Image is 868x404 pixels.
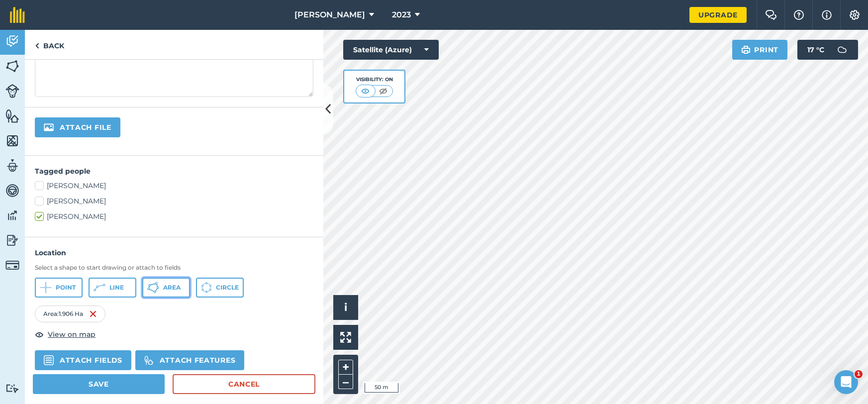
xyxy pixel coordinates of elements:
[5,59,19,74] img: svg+xml;base64,PHN2ZyB4bWxucz0iaHR0cDovL3d3dy53My5vcmcvMjAwMC9zdmciIHdpZHRoPSI1NiIgaGVpZ2h0PSI2MC...
[35,40,39,52] img: svg+xml;base64,PHN2ZyB4bWxucz0iaHR0cDovL3d3dy53My5vcmcvMjAwMC9zdmciIHdpZHRoPSI5IiBoZWlnaHQ9IjI0Ii...
[5,384,19,393] img: svg+xml;base64,PD94bWwgdmVyc2lvbj0iMS4wIiBlbmNvZGluZz0idXRmLTgiPz4KPCEtLSBHZW5lcmF0b3I6IEFkb2JlIE...
[216,284,239,292] span: Circle
[5,183,19,198] img: svg+xml;base64,PD94bWwgdmVyc2lvbj0iMS4wIiBlbmNvZGluZz0idXRmLTgiPz4KPCEtLSBHZW5lcmF0b3I6IEFkb2JlIE...
[356,76,393,84] div: Visibility: On
[392,9,411,21] span: 2023
[173,374,315,394] a: Cancel
[732,40,788,60] button: Print
[5,158,19,173] img: svg+xml;base64,PD94bWwgdmVyc2lvbj0iMS4wIiBlbmNvZGluZz0idXRmLTgiPz4KPCEtLSBHZW5lcmF0b3I6IEFkb2JlIE...
[35,305,105,322] div: Area : 1.906 Ha
[35,166,313,177] h4: Tagged people
[44,355,54,365] img: svg+xml,%3c
[849,10,861,20] img: A cog icon
[340,332,351,343] img: Four arrows, one pointing top left, one top right, one bottom right and the last bottom left
[109,284,124,292] span: Line
[48,329,96,340] span: View on map
[35,264,313,272] h3: Select a shape to start drawing or attach to fields
[196,278,244,298] button: Circle
[35,350,131,370] button: Attach fields
[765,10,777,20] img: Two speech bubbles overlapping with the left bubble in the forefront
[89,278,136,298] button: Line
[793,10,805,20] img: A question mark icon
[5,84,19,98] img: svg+xml;base64,PD94bWwgdmVyc2lvbj0iMS4wIiBlbmNvZGluZz0idXRmLTgiPz4KPCEtLSBHZW5lcmF0b3I6IEFkb2JlIE...
[343,40,439,60] button: Satellite (Azure)
[359,86,372,96] img: svg+xml;base64,PHN2ZyB4bWxucz0iaHR0cDovL3d3dy53My5vcmcvMjAwMC9zdmciIHdpZHRoPSI1MCIgaGVpZ2h0PSI0MC...
[25,30,74,59] a: Back
[56,284,76,292] span: Point
[35,247,313,258] h4: Location
[344,301,347,313] span: i
[5,108,19,123] img: svg+xml;base64,PHN2ZyB4bWxucz0iaHR0cDovL3d3dy53My5vcmcvMjAwMC9zdmciIHdpZHRoPSI1NiIgaGVpZ2h0PSI2MC...
[35,328,44,340] img: svg+xml;base64,PHN2ZyB4bWxucz0iaHR0cDovL3d3dy53My5vcmcvMjAwMC9zdmciIHdpZHRoPSIxOCIgaGVpZ2h0PSIyNC...
[89,308,97,320] img: svg+xml;base64,PHN2ZyB4bWxucz0iaHR0cDovL3d3dy53My5vcmcvMjAwMC9zdmciIHdpZHRoPSIxNiIgaGVpZ2h0PSIyNC...
[10,7,25,23] img: fieldmargin Logo
[797,40,858,60] button: 17 °C
[377,86,389,96] img: svg+xml;base64,PHN2ZyB4bWxucz0iaHR0cDovL3d3dy53My5vcmcvMjAwMC9zdmciIHdpZHRoPSI1MCIgaGVpZ2h0PSI0MC...
[142,278,190,298] button: Area
[33,374,165,394] button: Save
[338,360,353,375] button: +
[807,40,824,60] span: 17 ° C
[35,211,313,222] label: [PERSON_NAME]
[144,355,154,365] img: svg%3e
[5,34,19,49] img: svg+xml;base64,PD94bWwgdmVyc2lvbj0iMS4wIiBlbmNvZGluZz0idXRmLTgiPz4KPCEtLSBHZW5lcmF0b3I6IEFkb2JlIE...
[333,295,358,320] button: i
[294,9,365,21] span: [PERSON_NAME]
[35,278,83,298] button: Point
[5,208,19,223] img: svg+xml;base64,PD94bWwgdmVyc2lvbj0iMS4wIiBlbmNvZGluZz0idXRmLTgiPz4KPCEtLSBHZW5lcmF0b3I6IEFkb2JlIE...
[834,370,858,394] iframe: Intercom live chat
[832,40,852,60] img: svg+xml;base64,PD94bWwgdmVyc2lvbj0iMS4wIiBlbmNvZGluZz0idXRmLTgiPz4KPCEtLSBHZW5lcmF0b3I6IEFkb2JlIE...
[163,284,181,292] span: Area
[5,233,19,248] img: svg+xml;base64,PD94bWwgdmVyc2lvbj0iMS4wIiBlbmNvZGluZz0idXRmLTgiPz4KPCEtLSBHZW5lcmF0b3I6IEFkb2JlIE...
[855,370,863,378] span: 1
[35,328,96,340] button: View on map
[5,133,19,148] img: svg+xml;base64,PHN2ZyB4bWxucz0iaHR0cDovL3d3dy53My5vcmcvMjAwMC9zdmciIHdpZHRoPSI1NiIgaGVpZ2h0PSI2MC...
[35,196,313,206] label: [PERSON_NAME]
[135,350,244,370] button: Attach features
[35,181,313,191] label: [PERSON_NAME]
[689,7,747,23] a: Upgrade
[741,44,751,56] img: svg+xml;base64,PHN2ZyB4bWxucz0iaHR0cDovL3d3dy53My5vcmcvMjAwMC9zdmciIHdpZHRoPSIxOSIgaGVpZ2h0PSIyNC...
[338,375,353,389] button: –
[822,9,832,21] img: svg+xml;base64,PHN2ZyB4bWxucz0iaHR0cDovL3d3dy53My5vcmcvMjAwMC9zdmciIHdpZHRoPSIxNyIgaGVpZ2h0PSIxNy...
[5,258,19,272] img: svg+xml;base64,PD94bWwgdmVyc2lvbj0iMS4wIiBlbmNvZGluZz0idXRmLTgiPz4KPCEtLSBHZW5lcmF0b3I6IEFkb2JlIE...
